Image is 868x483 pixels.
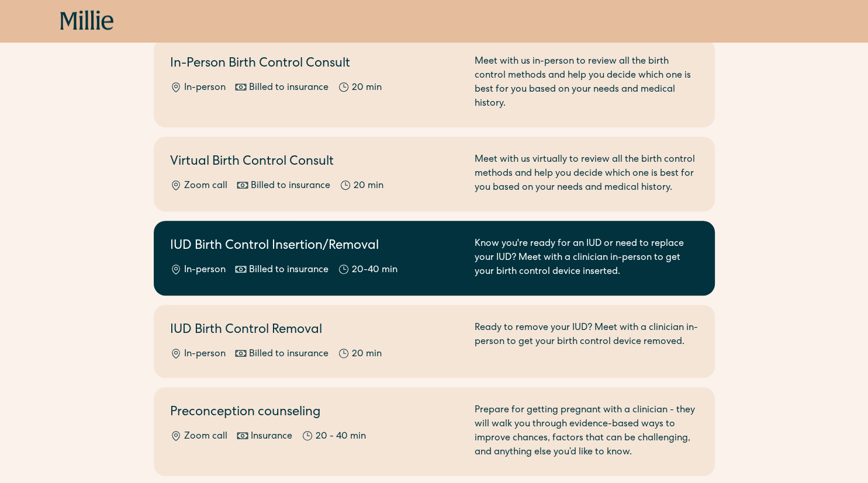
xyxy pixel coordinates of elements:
[154,39,715,127] a: In-Person Birth Control ConsultIn-personBilled to insurance20 minMeet with us in-person to review...
[352,263,397,277] div: 20-40 min
[154,137,715,211] a: Virtual Birth Control ConsultZoom callBilled to insurance20 minMeet with us virtually to review a...
[249,348,328,362] div: Billed to insurance
[249,81,328,95] div: Billed to insurance
[184,348,226,362] div: In-person
[170,321,461,340] h2: IUD Birth Control Removal
[170,153,461,172] h2: Virtual Birth Control Consult
[352,81,382,95] div: 20 min
[170,404,461,423] h2: Preconception counseling
[170,237,461,256] h2: IUD Birth Control Insertion/Removal
[154,221,715,296] a: IUD Birth Control Insertion/RemovalIn-personBilled to insurance20-40 minKnow you're ready for an ...
[475,321,698,362] div: Ready to remove your IUD? Meet with a clinician in-person to get your birth control device removed.
[475,55,698,111] div: Meet with us in-person to review all the birth control methods and help you decide which one is b...
[352,348,382,362] div: 20 min
[475,404,698,460] div: Prepare for getting pregnant with a clinician - they will walk you through evidence-based ways to...
[354,179,383,193] div: 20 min
[475,237,698,279] div: Know you're ready for an IUD or need to replace your IUD? Meet with a clinician in-person to get ...
[251,430,292,444] div: Insurance
[184,81,226,95] div: In-person
[154,387,715,476] a: Preconception counselingZoom callInsurance20 - 40 minPrepare for getting pregnant with a clinicia...
[249,263,328,277] div: Billed to insurance
[170,55,461,74] h2: In-Person Birth Control Consult
[154,305,715,378] a: IUD Birth Control RemovalIn-personBilled to insurance20 minReady to remove your IUD? Meet with a ...
[184,430,227,444] div: Zoom call
[316,430,366,444] div: 20 - 40 min
[184,179,227,193] div: Zoom call
[475,153,698,195] div: Meet with us virtually to review all the birth control methods and help you decide which one is b...
[251,179,330,193] div: Billed to insurance
[184,263,226,277] div: In-person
